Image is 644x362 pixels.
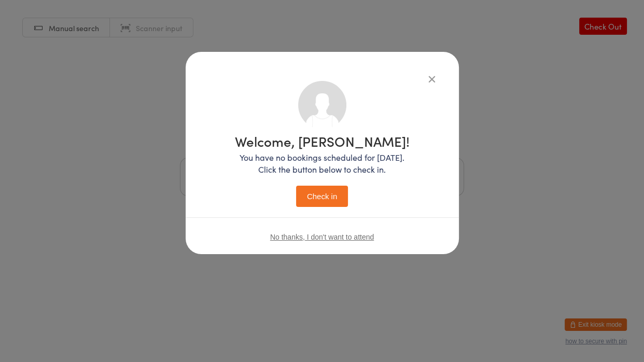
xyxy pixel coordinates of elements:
img: no_photo.png [298,81,346,129]
button: No thanks, I don't want to attend [270,233,374,241]
h1: Welcome, [PERSON_NAME]! [235,134,410,148]
p: You have no bookings scheduled for [DATE]. Click the button below to check in. [235,151,410,175]
button: Check in [296,186,348,207]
